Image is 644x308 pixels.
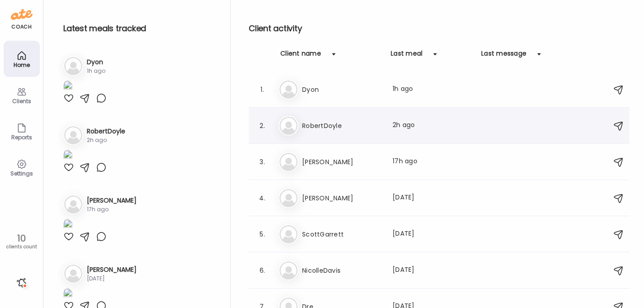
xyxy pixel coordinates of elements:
img: bg-avatar-default.svg [64,265,82,283]
div: Settings [5,171,38,176]
img: bg-avatar-default.svg [279,153,298,171]
h3: RobertDoyle [87,127,125,136]
h2: Client activity [249,22,630,35]
div: 17h ago [393,156,472,167]
div: 6. [257,265,268,276]
div: [DATE] [393,193,472,204]
div: coach [11,23,32,31]
h3: Dyon [87,57,105,67]
div: 10 [3,233,40,244]
div: Home [5,62,38,68]
img: images%2F0vTaWyIcA4UGvAp1oZK5yOxvVAX2%2FXUJkUL2wTGOz3yIDldkA%2FTRlDavdZR9TGFyPXn5UI_1080 [63,219,72,231]
div: Last message [481,49,526,63]
div: 3. [257,156,268,167]
div: Clients [5,98,38,104]
img: images%2FZXAj9QGBozXXlRXpWqu7zSXWmp23%2FzL2MQFWk0XVliJPfKVNm%2Fsz0sfW1Kuf4SrEtUF7xj_1080 [63,288,72,300]
img: images%2FTlIgfnJDQVZoxOMizPb88fxbqJH3%2FNAMbaiwcbHVmiMiybzst%2FoFu3WVmFQsxt4wqdNTT4_1080 [63,81,72,93]
div: 1h ago [87,67,105,75]
div: Reports [5,134,38,140]
div: 1h ago [393,84,472,95]
div: clients count [3,244,40,250]
div: Client name [280,49,321,63]
div: 2. [257,120,268,131]
img: bg-avatar-default.svg [64,195,82,213]
div: 2h ago [393,120,472,131]
img: bg-avatar-default.svg [64,126,82,144]
img: bg-avatar-default.svg [279,225,298,243]
div: Last meal [391,49,422,63]
h3: ScottGarrett [302,229,382,240]
img: bg-avatar-default.svg [279,261,298,280]
div: [DATE] [393,229,472,240]
h3: RobertDoyle [302,120,382,131]
div: 1. [257,84,268,95]
img: bg-avatar-default.svg [279,81,298,99]
h3: [PERSON_NAME] [302,193,382,204]
img: images%2FMkBHWLVUTreIYq5Xwhx1lPdHwBF2%2FMLPVjgYawNaDoWpXZvCe%2FoSwSu7EdMYaRIdFKuNpp_1080 [63,150,72,162]
h2: Latest meals tracked [63,22,216,35]
div: 17h ago [87,205,137,213]
div: 2h ago [87,136,125,144]
h3: [PERSON_NAME] [87,196,137,205]
img: bg-avatar-default.svg [279,189,298,207]
h3: Dyon [302,84,382,95]
div: 5. [257,229,268,240]
img: bg-avatar-default.svg [64,57,82,75]
h3: [PERSON_NAME] [87,265,137,275]
h3: [PERSON_NAME] [302,156,382,167]
img: ate [11,7,33,22]
div: 4. [257,193,268,204]
h3: NicolleDavis [302,265,382,276]
img: bg-avatar-default.svg [279,117,298,135]
div: [DATE] [393,265,472,276]
div: [DATE] [87,275,137,283]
